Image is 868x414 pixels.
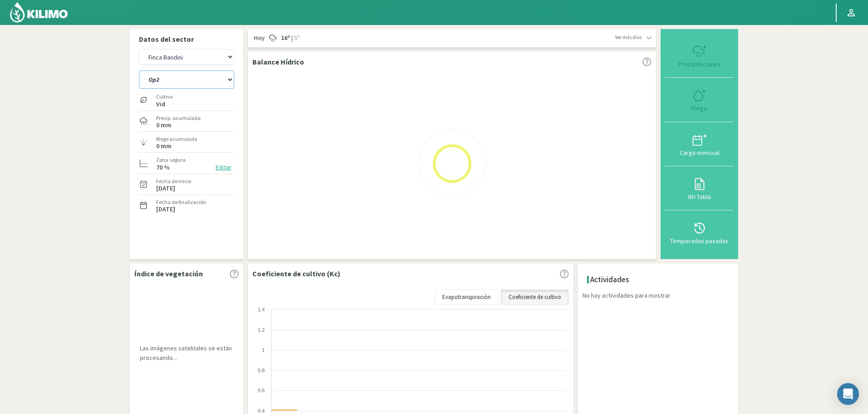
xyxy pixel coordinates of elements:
button: Carga mensual [665,122,734,166]
p: Datos del sector [139,34,234,45]
a: Coeficiente de cultivo [501,289,569,305]
div: Carga mensual [668,150,731,156]
div: Las imágenes satelitales se están procesando... [140,344,234,363]
span: | [291,34,293,43]
div: Open Intercom Messenger [837,383,859,405]
p: No hay actividades para mostrar [582,291,738,300]
button: BH Tabla [665,166,734,210]
span: 5º [293,34,300,43]
strong: 16º [281,34,290,42]
label: Riego acumulado [156,135,197,143]
label: Zona segura [156,156,186,164]
button: Precipitaciones [665,34,734,78]
label: 0 mm [156,122,172,128]
label: Precip. acumulada [156,114,201,122]
label: 0 mm [156,143,172,149]
span: Hoy [252,34,265,43]
div: Riego [668,105,731,111]
label: Cultivo [156,93,173,101]
text: 1 [262,347,265,353]
p: Índice de vegetación [134,268,203,279]
label: 70 % [156,165,170,170]
text: 1.4 [258,307,265,312]
label: [DATE] [156,206,175,212]
div: Temporadas pasadas [668,238,731,244]
div: Precipitaciones [668,61,731,67]
img: Kilimo [9,1,69,23]
p: Balance Hídrico [252,56,304,67]
text: 0.4 [258,408,265,414]
label: [DATE] [156,185,175,191]
text: 0.8 [258,368,265,373]
text: 0.6 [258,388,265,393]
button: Editar [213,162,234,173]
h4: Actividades [590,275,629,284]
a: Evapotranspiración [434,289,498,305]
button: Riego [665,78,734,122]
div: BH Tabla [668,194,731,200]
text: 1.2 [258,327,265,333]
span: Ver más días [615,34,642,41]
img: Loading... [407,118,498,209]
button: Temporadas pasadas [665,210,734,254]
label: Vid [156,101,173,107]
label: Fecha de finalización [156,198,206,206]
p: Coeficiente de cultivo (Kc) [252,268,340,279]
label: Fecha de inicio [156,177,191,185]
